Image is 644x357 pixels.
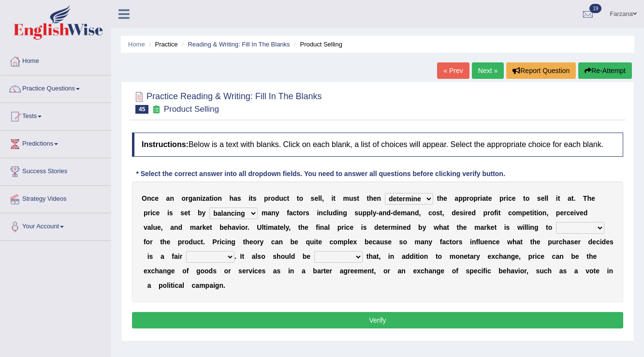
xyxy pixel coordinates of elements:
[473,194,478,202] b: p
[469,194,474,202] b: o
[508,209,512,217] b: c
[491,223,495,231] b: e
[151,105,161,114] small: Exam occurring question
[437,62,469,79] a: « Prev
[197,238,201,246] b: c
[361,223,363,231] b: i
[299,194,303,202] b: o
[262,223,263,231] b: l
[341,223,344,231] b: r
[320,223,324,231] b: n
[483,209,488,217] b: p
[578,62,632,79] button: Re-Attempt
[568,194,571,202] b: a
[517,223,523,231] b: w
[266,223,268,231] b: i
[371,209,373,217] b: l
[458,194,463,202] b: p
[200,223,202,231] b: r
[538,209,542,217] b: o
[436,209,440,217] b: s
[287,194,290,202] b: t
[311,194,315,202] b: s
[346,223,350,231] b: c
[484,223,486,231] b: r
[497,209,498,217] b: i
[459,223,463,231] b: h
[146,40,177,49] li: Practice
[490,209,495,217] b: o
[306,209,309,217] b: s
[162,238,167,246] b: h
[150,209,152,217] b: i
[227,238,232,246] b: n
[526,194,530,202] b: o
[487,209,490,217] b: r
[468,209,472,217] b: e
[202,194,205,202] b: z
[434,223,439,231] b: w
[314,194,318,202] b: e
[512,194,516,202] b: e
[316,223,318,231] b: f
[275,194,279,202] b: d
[228,223,232,231] b: h
[253,194,257,202] b: s
[376,209,379,217] b: -
[556,194,558,202] b: i
[157,223,161,231] b: e
[132,133,623,157] h4: Below is a text with blanks. Click on each blank, a list of choices will appear. Select the appro...
[279,194,283,202] b: u
[369,194,373,202] b: h
[167,209,169,217] b: i
[546,223,548,231] b: t
[202,209,206,217] b: y
[354,209,358,217] b: s
[202,223,206,231] b: k
[132,312,623,328] button: Verify
[300,223,305,231] b: h
[200,194,202,202] b: i
[439,223,443,231] b: h
[193,238,197,246] b: u
[366,209,371,217] b: p
[522,209,527,217] b: p
[196,194,201,202] b: n
[248,223,249,231] b: .
[570,209,574,217] b: e
[373,194,377,202] b: e
[391,223,396,231] b: m
[480,194,482,202] b: i
[0,186,111,210] a: Strategy Videos
[573,194,575,202] b: .
[463,194,467,202] b: p
[443,194,447,202] b: e
[534,209,537,217] b: t
[384,223,388,231] b: e
[185,238,189,246] b: o
[423,223,426,231] b: y
[286,223,289,231] b: y
[576,209,580,217] b: v
[192,194,196,202] b: a
[386,209,391,217] b: d
[591,194,595,202] b: e
[320,194,322,202] b: l
[574,209,576,217] b: i
[447,223,449,231] b: t
[232,223,235,231] b: a
[382,223,384,231] b: t
[218,194,222,202] b: n
[174,223,178,231] b: n
[214,194,218,202] b: o
[558,194,560,202] b: t
[343,194,349,202] b: m
[0,103,111,127] a: Tests
[544,194,546,202] b: l
[344,223,346,231] b: i
[169,209,173,217] b: s
[271,209,276,217] b: n
[401,209,407,217] b: m
[296,209,299,217] b: t
[166,238,170,246] b: e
